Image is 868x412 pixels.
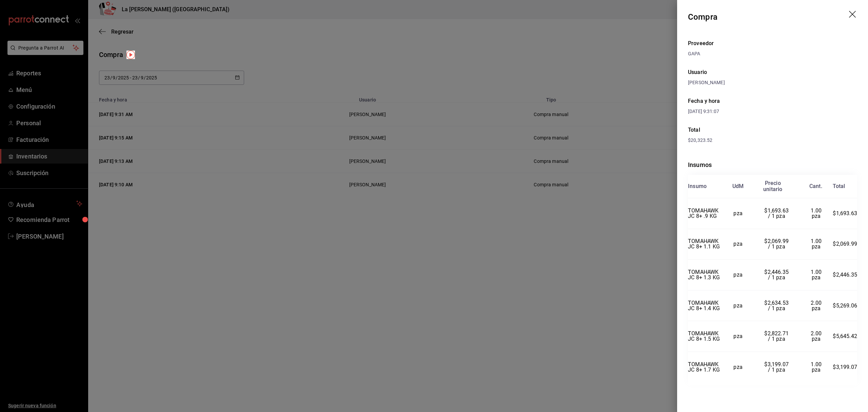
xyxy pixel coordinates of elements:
td: pza [723,352,753,382]
div: Precio unitario [763,180,782,192]
div: Cant. [809,183,822,189]
div: Usuario [688,68,857,76]
td: TOMAHAWK JC 8+ .9 KG [688,198,723,229]
span: 1.00 pza [811,269,823,281]
span: $20,323.52 [688,137,712,143]
div: GAPA [688,50,857,57]
td: TOMAHAWK JC 8+ 1.5 KG [688,321,723,352]
span: $2,069.99 [833,241,857,247]
span: $5,269.06 [833,302,857,309]
span: 2.00 pza [811,330,823,342]
span: $2,446.35 [833,271,857,278]
td: pza [723,198,753,229]
span: 1.00 pza [811,238,823,250]
div: Fecha y hora [688,97,773,105]
td: pza [723,260,753,291]
span: $3,199.07 / 1 pza [764,361,790,373]
img: Tooltip marker [126,51,135,59]
div: Total [833,183,845,189]
div: Total [688,126,857,134]
span: $1,693.63 / 1 pza [764,207,790,219]
div: Compra [688,11,717,23]
span: $2,069.99 / 1 pza [764,238,790,250]
span: $3,199.07 [833,364,857,370]
div: Insumo [688,183,707,189]
div: [DATE] 9:31:07 [688,108,773,115]
span: 1.00 pza [811,207,823,219]
span: 1.00 pza [811,361,823,373]
td: pza [723,321,753,352]
button: drag [849,11,857,19]
td: pza [723,290,753,321]
td: pza [723,229,753,260]
td: TOMAHAWK JC 8+ 1.7 KG [688,352,723,382]
td: TOMAHAWK JC 8+ 1.4 KG [688,290,723,321]
td: TOMAHAWK JC 8+ 1.3 KG [688,260,723,291]
div: Insumos [688,160,857,169]
div: [PERSON_NAME] [688,79,857,86]
span: $2,446.35 / 1 pza [764,269,790,281]
div: UdM [732,183,744,189]
span: $2,634.53 / 1 pza [764,300,790,312]
span: $2,822.71 / 1 pza [764,330,790,342]
span: $1,693.63 [833,210,857,217]
span: $5,645.42 [833,333,857,339]
td: TOMAHAWK JC 8+ 1.1 KG [688,229,723,260]
span: 2.00 pza [811,300,823,312]
div: Proveedor [688,39,857,48]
